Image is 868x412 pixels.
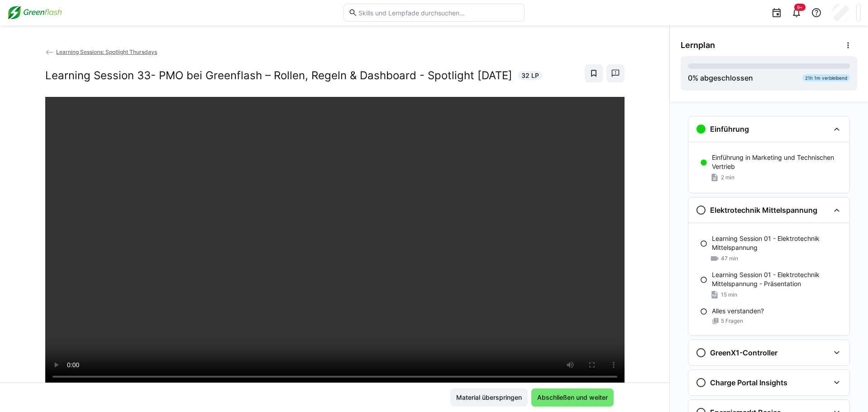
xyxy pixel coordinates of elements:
[712,270,842,288] p: Learning Session 01 - Elektrotechnik Mittelspannung - Präsentation
[536,393,609,402] span: Abschließen und weiter
[358,9,520,17] input: Skills und Lernpfade durchsuchen…
[710,206,817,215] h3: Elektrotechnik Mittelspannung
[450,388,528,407] button: Material überspringen
[721,317,743,325] span: 5 Fragen
[712,307,764,316] p: Alles verstanden?
[531,388,614,407] button: Abschließen und weiter
[710,125,749,134] h3: Einführung
[710,378,787,387] h3: Charge Portal Insights
[681,40,715,50] span: Lernplan
[455,393,523,402] span: Material überspringen
[802,74,850,81] div: 21h 1m verbleibend
[721,174,734,181] span: 2 min
[721,255,738,262] span: 47 min
[710,348,777,357] h3: GreenX1-Controller
[721,291,737,298] span: 15 min
[712,234,842,252] p: Learning Session 01 - Elektrotechnik Mittelspannung
[712,153,842,171] p: Einführung in Marketing und Technischen Vertrieb
[56,48,157,55] span: Learning Sessions: Spotlight Thursdays
[797,5,803,10] span: 9+
[45,69,512,82] h2: Learning Session 33- PMO bei Greenflash – Rollen, Regeln & Dashboard - Spotlight [DATE]
[45,48,157,55] a: Learning Sessions: Spotlight Thursdays
[688,73,692,82] span: 0
[688,72,753,83] div: % abgeschlossen
[521,71,539,80] span: 32 LP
